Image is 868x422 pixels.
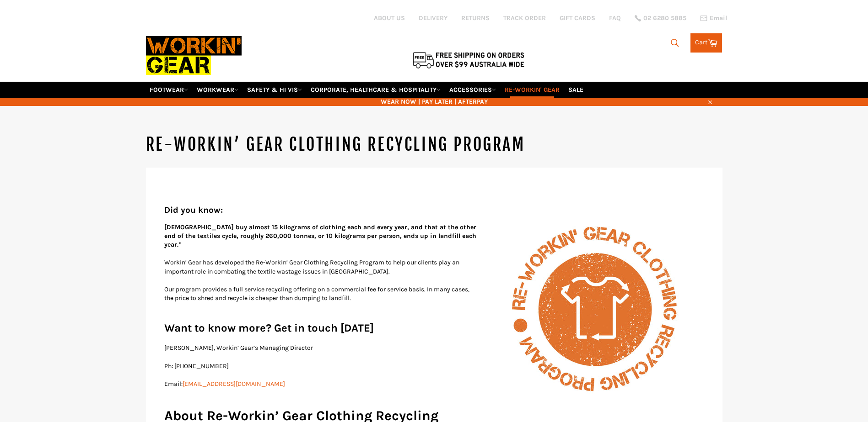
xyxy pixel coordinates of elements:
[307,82,444,98] a: CORPORATE, HEALTHCARE & HOSPITALITY
[146,133,722,156] h1: Re-Workin’ Gear Clothing Recycling Program
[635,15,686,21] a: 02 6280 5885
[643,15,686,21] span: 02 6280 5885
[485,204,704,414] img: Re-Workin' Gear - Clothing Recyvlnc Program
[411,50,526,69] img: Flat $9.95 shipping Australia wide
[560,14,595,22] a: GIFT CARDS
[501,82,563,98] a: RE-WORKIN' GEAR
[164,258,704,276] p: Workin’ Gear has developed the Re-Workin’ Gear Clothing Recycling Program to help our clients pla...
[164,321,704,336] h3: Want to know more? Get in touch [DATE]
[164,343,704,352] p: [PERSON_NAME], Workin’ Gear’s Managing Director
[243,82,306,98] a: SAFETY & HI VIS
[164,223,476,249] strong: [DEMOGRAPHIC_DATA] buy almost 15 kilograms of clothing each and every year, and that at the other...
[146,30,242,81] img: Workin Gear leaders in Workwear, Safety Boots, PPE, Uniforms. Australia's No.1 in Workwear
[700,15,727,22] a: Email
[503,14,546,22] a: TRACK ORDER
[164,285,704,303] p: Our program provides a full service recycling offering on a commercial fee for service basis. In ...
[193,82,242,98] a: WORKWEAR
[164,380,704,388] p: Email:
[690,33,722,53] a: Cart
[419,14,447,22] a: DELIVERY
[710,15,727,21] span: Email
[461,14,490,22] a: RETURNS
[164,362,704,370] p: Ph: [PHONE_NUMBER]
[164,204,704,216] h2: Did you know:
[374,14,405,22] a: ABOUT US
[609,14,621,22] a: FAQ
[183,380,285,388] a: [EMAIL_ADDRESS][DOMAIN_NAME]
[146,97,722,106] span: WEAR NOW | PAY LATER | AFTERPAY
[446,82,500,98] a: ACCESSORIES
[146,82,192,98] a: FOOTWEAR
[565,82,587,98] a: SALE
